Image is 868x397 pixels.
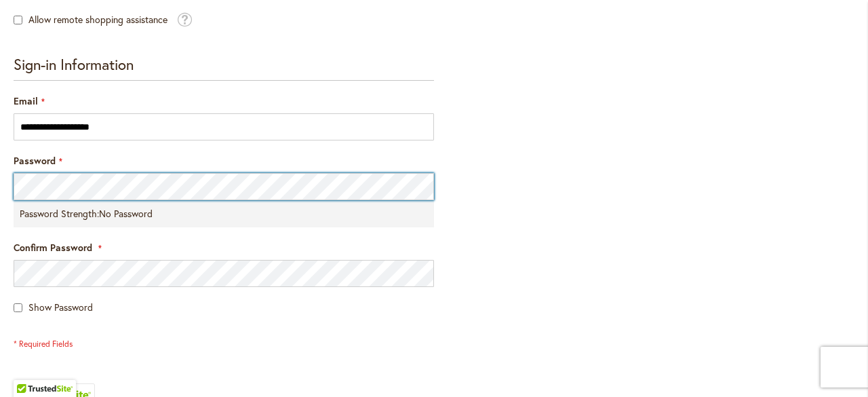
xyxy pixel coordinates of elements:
span: No Password [99,207,153,220]
iframe: Launch Accessibility Center [10,349,48,387]
span: Show Password [28,301,93,314]
span: Password [14,154,56,167]
span: Confirm Password [14,241,92,254]
div: Password Strength: [14,200,434,227]
span: Allow remote shopping assistance [28,13,167,26]
span: Email [14,94,38,107]
span: Sign-in Information [14,54,134,74]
